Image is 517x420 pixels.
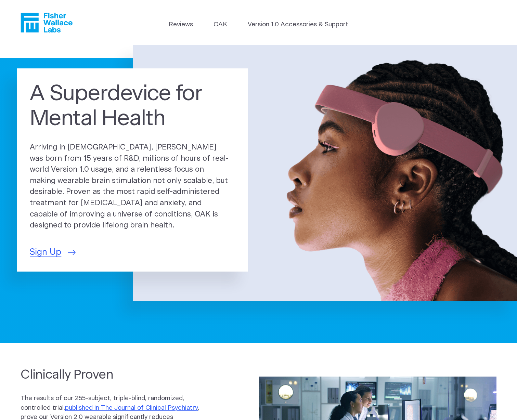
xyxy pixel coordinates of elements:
h2: Clinically Proven [21,366,208,383]
a: Fisher Wallace [21,13,73,32]
p: Arriving in [DEMOGRAPHIC_DATA], [PERSON_NAME] was born from 15 years of R&D, millions of hours of... [30,142,235,231]
span: Sign Up [30,246,61,259]
a: Version 1.0 Accessories & Support [248,20,348,29]
a: published in The Journal of Clinical Psychiatry [65,405,198,411]
a: OAK [214,20,227,29]
a: Reviews [169,20,193,29]
h1: A Superdevice for Mental Health [30,81,235,132]
a: Sign Up [30,246,76,259]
